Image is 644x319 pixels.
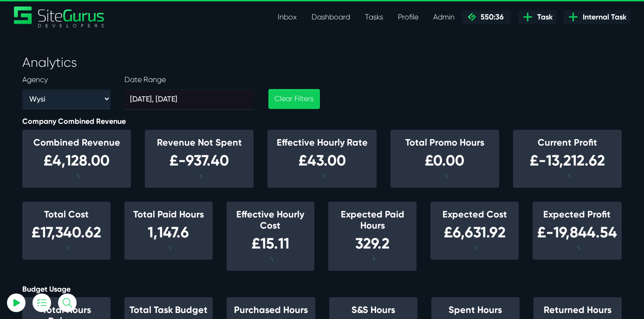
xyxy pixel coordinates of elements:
a: Internal Task [564,10,630,24]
h3: 1,147.6 [129,223,208,241]
label: Date Range [124,74,254,85]
a: Admin [426,8,462,26]
span: Internal Task [579,12,626,23]
h3: £-13,212.62 [518,152,617,169]
h4: Effective Hourly Cost [231,209,310,231]
img: Sitegurus Logo [14,6,105,27]
h3: £6,631.92 [435,223,514,241]
a: Profile [390,8,426,26]
h3: £-19,844.54 [537,223,617,241]
h4: Total Promo Hours [395,137,494,148]
a: 550:36 [462,10,511,24]
h6: Budget Usage [22,285,622,293]
h4: Spent Hours [436,304,515,315]
h4: Current Profit [518,137,617,148]
h4: Total Task Budget [129,304,208,315]
h4: Expected Paid Hours [333,209,412,231]
h4: Total Cost [27,209,106,220]
h3: £43.00 [272,152,371,169]
h3: £0.00 [395,152,494,169]
h3: Analytics [22,55,622,70]
h4: Revenue Not Spent [150,137,249,148]
h3: £-937.40 [150,152,249,169]
h4: S&S Hours [334,304,413,315]
h6: Company Combined Revenue [22,117,622,126]
h4: Effective Hourly Rate [272,137,371,148]
h3: £15.11 [231,235,310,252]
a: SiteGurus [14,6,105,27]
a: Task [518,10,556,24]
button: Clear Filters [268,89,319,109]
h3: £17,340.62 [27,223,106,241]
h3: £4,128.00 [27,152,126,169]
a: Tasks [358,8,390,26]
a: Inbox [270,8,304,26]
h4: Total Paid Hours [129,209,208,220]
span: Task [533,12,553,23]
h4: Combined Revenue [27,137,126,148]
h3: 329.2 [333,235,412,252]
label: Agency [22,74,48,85]
h4: Returned Hours [538,304,617,315]
a: Dashboard [304,8,358,26]
h4: Expected Profit [537,209,617,220]
span: 550:36 [477,13,504,21]
h4: Expected Cost [435,209,514,220]
h4: Purchased Hours [231,304,310,315]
